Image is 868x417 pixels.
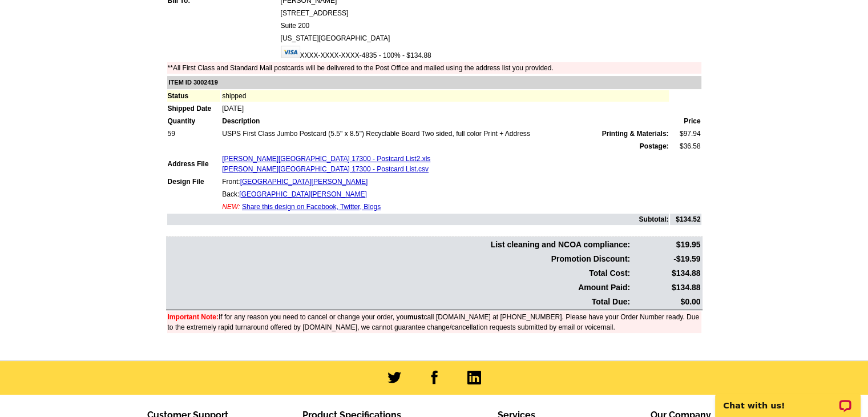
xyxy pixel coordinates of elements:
a: Share this design on Facebook, Twitter, Blogs [242,203,381,211]
td: Address File [167,153,221,175]
td: $19.95 [632,238,701,251]
td: -$19.59 [632,252,701,266]
span: NEW: [222,203,240,211]
strong: Postage: [640,142,669,150]
td: [STREET_ADDRESS] [280,7,701,19]
td: Shipped Date [167,103,221,114]
td: Quantity [167,115,221,127]
td: Description [221,115,669,127]
td: Design File [167,176,221,187]
td: XXXX-XXXX-XXXX-4835 - 100% - $134.88 [280,45,701,61]
b: must [407,313,424,321]
td: $97.94 [670,128,701,139]
td: Total Cost: [167,267,631,280]
td: Price [670,115,701,127]
td: Promotion Discount: [167,252,631,266]
td: $134.88 [632,267,701,280]
td: USPS First Class Jumbo Postcard (5.5" x 8.5") Recyclable Board Two sided, full color Print + Address [221,128,669,139]
td: $134.88 [632,281,701,294]
img: visa.gif [281,46,300,58]
font: Important Note: [168,313,219,321]
td: $134.52 [670,214,701,225]
td: [DATE] [221,103,669,114]
td: 59 [167,128,221,139]
td: shipped [221,90,669,102]
td: [US_STATE][GEOGRAPHIC_DATA] [280,33,701,44]
td: ITEM ID 3002419 [167,76,701,89]
td: If for any reason you need to cancel or change your order, you call [DOMAIN_NAME] at [PHONE_NUMBE... [167,311,701,333]
a: [PERSON_NAME][GEOGRAPHIC_DATA] 17300 - Postcard List2.xls [222,155,430,163]
span: Printing & Materials: [602,129,669,139]
iframe: LiveChat chat widget [708,381,868,417]
a: [GEOGRAPHIC_DATA][PERSON_NAME] [240,178,368,186]
td: Back: [221,189,669,200]
a: [PERSON_NAME][GEOGRAPHIC_DATA] 17300 - Postcard List.csv [222,165,429,173]
td: Suite 200 [280,20,701,31]
td: Front: [221,176,669,187]
td: Subtotal: [167,214,669,225]
td: Status [167,90,221,102]
a: [GEOGRAPHIC_DATA][PERSON_NAME] [239,190,367,198]
td: Amount Paid: [167,281,631,294]
td: Total Due: [167,295,631,308]
td: $36.58 [670,141,701,152]
td: **All First Class and Standard Mail postcards will be delivered to the Post Office and mailed usi... [167,62,701,74]
td: List cleaning and NCOA compliance: [167,238,631,251]
td: $0.00 [632,295,701,308]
